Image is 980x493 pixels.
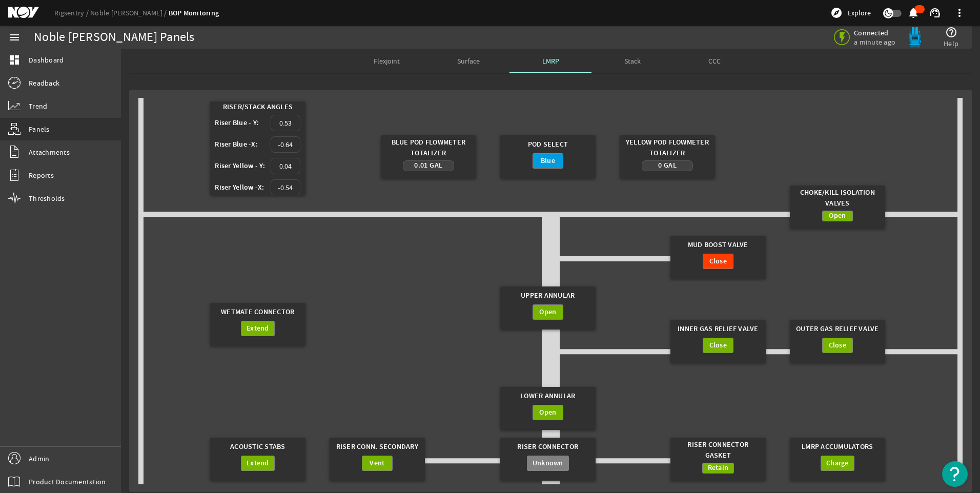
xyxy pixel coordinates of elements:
[370,458,384,468] span: Vent
[533,458,563,468] span: Unknown
[215,182,271,193] div: Riser Yellow -X:
[541,156,555,166] span: Blue
[34,32,195,43] div: Noble [PERSON_NAME] Panels
[279,161,292,171] span: 0.04
[215,118,271,128] div: Riser Blue - Y:
[708,463,729,473] span: Retain
[539,307,556,317] span: Open
[675,438,761,463] div: Riser Connector Gasket
[854,37,897,47] span: a minute ago
[829,340,846,351] span: Close
[826,5,875,21] button: Explore
[278,182,293,193] span: -0.54
[942,461,968,487] button: Open Resource Center
[854,28,897,37] span: Connected
[215,303,300,321] div: Wetmate Connector
[709,256,727,266] span: Close
[247,458,269,468] span: Extend
[905,27,925,48] img: Bluepod.svg
[624,135,710,160] div: Yellow Pod Flowmeter Totalizer
[215,161,271,171] div: Riser Yellow - Y:
[945,26,957,38] mat-icon: help_outline
[247,323,269,334] span: Extend
[215,101,300,112] div: Riser/Stack Angles
[215,139,271,150] div: Riser Blue -X:
[374,57,400,65] span: Flexjoint
[505,438,590,456] div: Riser Connector
[29,170,54,180] span: Reports
[279,118,292,128] span: 0.53
[457,57,480,65] span: Surface
[708,57,721,65] span: CCC
[505,387,590,405] div: Lower Annular
[334,438,420,456] div: Riser Conn. Secondary
[542,57,559,65] span: LMRP
[539,407,556,418] span: Open
[215,438,300,456] div: Acoustic Stabs
[794,186,880,211] div: Choke/Kill Isolation Valves
[826,458,849,468] span: Charge
[169,8,219,18] a: BOP Monitoring
[29,55,64,65] span: Dashboard
[29,193,65,203] span: Thresholds
[385,135,471,160] div: Blue Pod Flowmeter Totalizer
[848,8,871,18] span: Explore
[624,57,641,65] span: Stack
[8,31,21,44] mat-icon: menu
[929,7,941,19] mat-icon: support_agent
[29,78,59,88] span: Readback
[794,320,880,338] div: Outer Gas Relief Valve
[944,38,958,49] span: Help
[664,160,677,170] span: Gal
[54,8,90,17] a: Rigsentry
[430,160,442,170] span: Gal
[29,454,49,464] span: Admin
[90,8,169,17] a: Noble [PERSON_NAME]
[830,7,843,19] mat-icon: explore
[709,340,727,351] span: Close
[794,438,880,456] div: LMRP Accumulators
[29,124,50,134] span: Panels
[29,147,70,157] span: Attachments
[8,54,21,66] mat-icon: dashboard
[675,320,761,338] div: Inner Gas Relief Valve
[675,236,761,254] div: Mud Boost Valve
[29,477,106,487] span: Product Documentation
[947,1,972,25] button: more_vert
[907,7,920,19] mat-icon: notifications
[505,286,590,304] div: Upper Annular
[658,160,662,170] span: 0
[29,101,47,111] span: Trend
[829,211,846,221] span: Open
[414,160,427,170] span: 0.01
[278,139,293,150] span: -0.64
[505,135,590,153] div: Pod Select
